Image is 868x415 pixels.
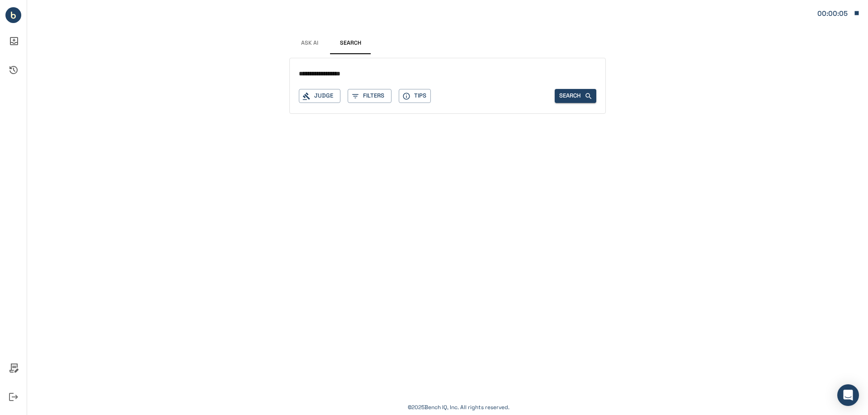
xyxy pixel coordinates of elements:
[330,33,371,54] button: Search
[299,89,340,103] button: Judge
[837,384,859,406] div: Open Intercom Messenger
[813,4,864,23] button: Matter: 108990:0001
[348,89,392,103] button: Filters
[555,89,596,103] button: Search
[817,8,849,19] div: Matter: 108990:0001
[301,40,318,47] span: Ask AI
[399,89,431,103] button: Tips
